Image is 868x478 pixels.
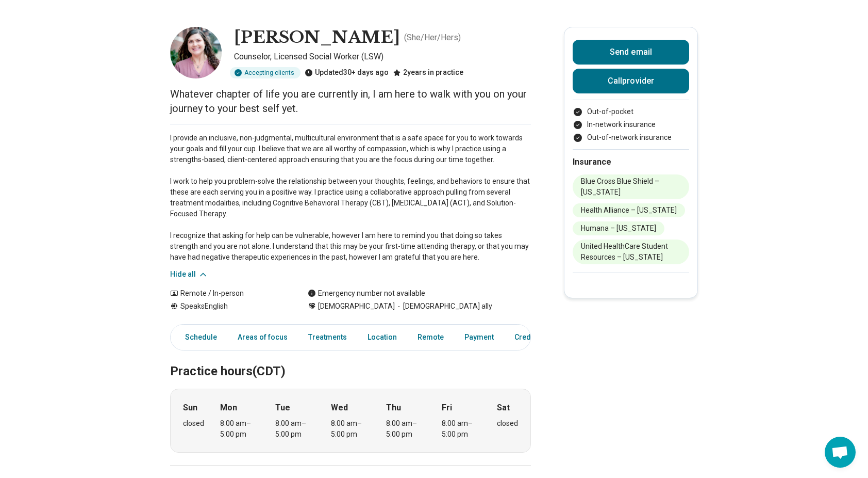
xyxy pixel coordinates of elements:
p: ( She/Her/Hers ) [404,31,461,44]
h1: [PERSON_NAME] [234,27,400,49]
li: Health Alliance – [US_STATE] [573,203,685,217]
div: closed [497,418,518,429]
div: When does the program meet? [170,389,531,453]
div: 8:00 am – 5:00 pm [220,418,260,440]
li: Out-of-pocket [573,106,689,117]
li: Out-of-network insurance [573,132,689,143]
li: Blue Cross Blue Shield – [US_STATE] [573,174,689,199]
button: Callprovider [573,69,689,93]
strong: Mon [220,402,237,414]
div: Updated 30+ days ago [305,67,389,78]
strong: Fri [442,402,452,414]
li: In-network insurance [573,119,689,130]
button: Hide all [170,269,208,280]
strong: Sun [183,402,197,414]
div: Accepting clients [230,67,301,78]
a: Open chat [825,437,856,468]
p: Whatever chapter of life you are currently in, I am here to walk with you on your journey to your... [170,87,531,116]
h2: Practice hours (CDT) [170,338,531,380]
a: Payment [458,327,500,348]
strong: Tue [275,402,290,414]
div: 8:00 am – 5:00 pm [275,418,315,440]
p: I provide an inclusive, non-judgmental, multicultural environment that is a safe space for you to... [170,133,531,263]
strong: Wed [331,402,348,414]
div: Emergency number not available [308,288,425,299]
div: closed [183,418,204,429]
div: Remote / In-person [170,288,287,299]
a: Location [361,327,403,348]
a: Remote [411,327,450,348]
span: [DEMOGRAPHIC_DATA] [318,301,395,312]
h2: Insurance [573,156,689,168]
ul: Payment options [573,106,689,143]
a: Treatments [302,327,353,348]
div: 2 years in practice [393,67,463,78]
span: [DEMOGRAPHIC_DATA] ally [395,301,492,312]
strong: Sat [497,402,510,414]
div: Speaks English [170,301,287,312]
div: 8:00 am – 5:00 pm [386,418,426,440]
img: Rileigh Kilgore, Counselor [170,27,222,78]
a: Credentials [508,327,560,348]
strong: Thu [386,402,401,414]
li: Humana – [US_STATE] [573,221,664,235]
a: Areas of focus [231,327,294,348]
div: 8:00 am – 5:00 pm [331,418,371,440]
div: 8:00 am – 5:00 pm [442,418,481,440]
button: Send email [573,40,689,65]
li: United HealthCare Student Resources – [US_STATE] [573,240,689,264]
a: Schedule [173,327,223,348]
p: Counselor, Licensed Social Worker (LSW) [234,51,531,63]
